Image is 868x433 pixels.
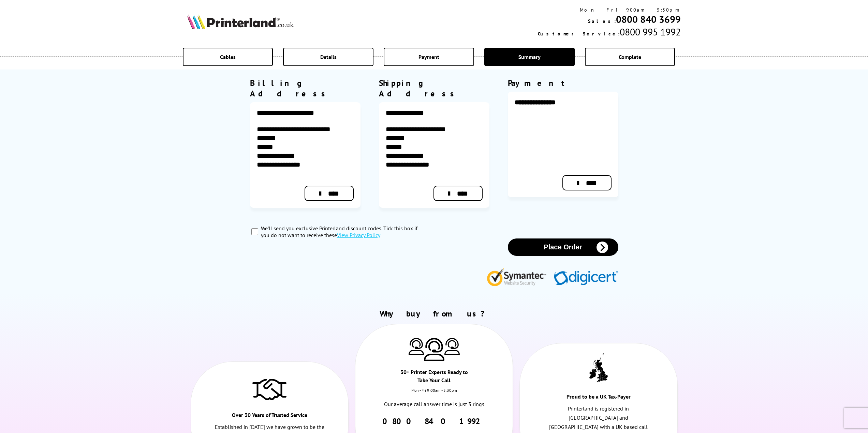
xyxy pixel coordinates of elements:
[261,225,427,238] label: We’ll send you exclusive Printerland discount codes. Tick this box if you do not want to receive ...
[252,375,286,403] img: Trusted Service
[538,31,620,37] span: Customer Service:
[250,78,361,99] div: Billing Address
[424,338,444,361] img: Printer Experts
[418,53,439,60] span: Payment
[616,13,681,26] a: 0800 840 3699
[620,26,681,38] span: 0800 995 1992
[220,53,236,60] span: Cables
[337,232,380,238] a: modal_privacy
[379,78,489,99] div: Shipping Address
[230,411,309,422] div: Over 30 Years of Trusted Service
[355,388,513,400] div: Mon - Fri 9:00am - 5.30pm
[559,392,638,404] div: Proud to be a UK Tax-Payer
[320,53,337,60] span: Details
[508,78,618,88] div: Payment
[588,18,616,24] span: Sales:
[187,308,681,319] h2: Why buy from us?
[508,238,618,256] button: Place Order
[409,338,424,355] img: Printer Experts
[187,14,294,29] img: Printerland Logo
[395,368,473,388] div: 30+ Printer Experts Ready to Take Your Call
[538,7,681,13] div: Mon - Fri 9:00am - 5:30pm
[619,53,641,60] span: Complete
[379,400,489,409] p: Our average call answer time is just 3 rings
[487,267,551,286] img: Symantec Website Security
[382,416,486,427] a: 0800 840 1992
[518,53,541,60] span: Summary
[444,338,460,355] img: Printer Experts
[589,353,608,384] img: UK tax payer
[554,271,618,286] img: Digicert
